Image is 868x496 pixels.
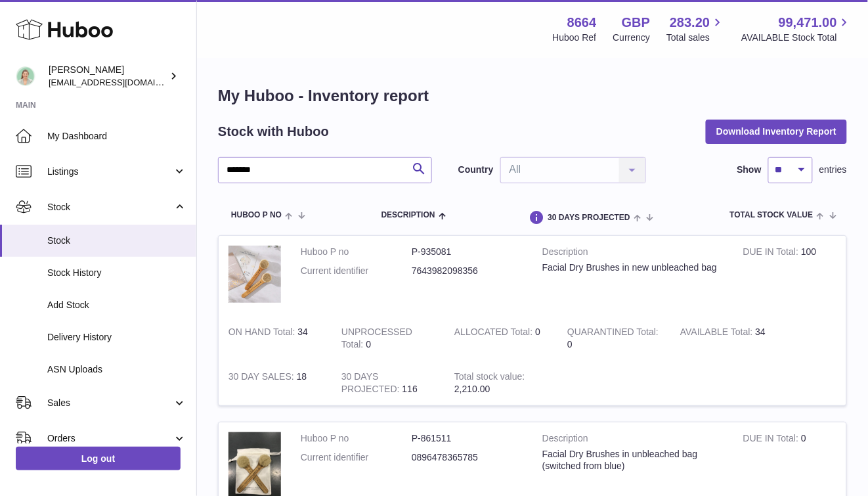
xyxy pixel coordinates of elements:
span: Total sales [666,32,725,44]
div: Huboo Ref [553,32,597,44]
strong: GBP [622,14,650,32]
td: 116 [332,361,445,405]
dt: Huboo P no [301,246,412,258]
span: ASN Uploads [47,363,186,376]
span: Total stock value [730,211,814,219]
strong: Description [542,432,724,448]
span: Stock [47,235,186,247]
span: Sales [47,397,173,409]
strong: ON HAND Total [228,327,298,340]
dt: Current identifier [301,265,412,277]
div: Facial Dry Brushes in new unbleached bag [542,261,724,274]
strong: 8664 [567,14,597,32]
td: 0 [445,316,557,361]
dt: Huboo P no [301,432,412,445]
div: Currency [613,32,651,44]
strong: QUARANTINED Total [567,327,659,340]
div: Facial Dry Brushes in unbleached bag (switched from blue) [542,448,724,473]
span: Add Stock [47,299,186,311]
strong: ALLOCATED Total [454,327,535,340]
span: 30 DAYS PROJECTED [548,214,630,222]
span: My Dashboard [47,130,186,143]
a: Log out [16,447,181,470]
img: hello@thefacialcuppingexpert.com [16,66,35,86]
dd: 7643982098356 [412,265,523,277]
strong: DUE IN Total [743,433,801,447]
td: 0 [332,316,445,361]
span: AVAILABLE Stock Total [741,32,852,44]
dd: P-861511 [412,432,523,445]
a: 99,471.00 AVAILABLE Stock Total [741,14,852,44]
span: Orders [47,432,173,445]
td: 34 [219,316,332,361]
strong: AVAILABLE Total [680,327,755,340]
div: [PERSON_NAME] [49,64,167,89]
strong: Description [542,246,724,261]
strong: 30 DAYS PROJECTED [341,371,402,397]
img: product image [228,246,281,303]
span: Huboo P no [231,211,282,219]
td: 100 [733,236,846,316]
span: 0 [567,339,573,349]
span: Listings [47,166,173,178]
label: Show [737,164,762,176]
span: Stock [47,201,173,214]
label: Country [458,164,494,176]
span: 283.20 [670,14,710,32]
strong: 30 DAY SALES [228,371,297,385]
span: Delivery History [47,331,186,344]
td: 18 [219,361,332,405]
h2: Stock with Huboo [218,123,329,141]
strong: DUE IN Total [743,246,801,260]
span: [EMAIL_ADDRESS][DOMAIN_NAME] [49,77,193,87]
strong: UNPROCESSED Total [341,327,412,353]
span: Stock History [47,267,186,279]
span: entries [819,164,847,176]
a: 283.20 Total sales [666,14,725,44]
span: Description [381,211,435,219]
strong: Total stock value [454,371,525,385]
span: 2,210.00 [454,384,490,394]
dt: Current identifier [301,451,412,464]
h1: My Huboo - Inventory report [218,85,847,106]
dd: 0896478365785 [412,451,523,464]
button: Download Inventory Report [706,120,847,143]
td: 34 [670,316,783,361]
dd: P-935081 [412,246,523,258]
span: 99,471.00 [779,14,837,32]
